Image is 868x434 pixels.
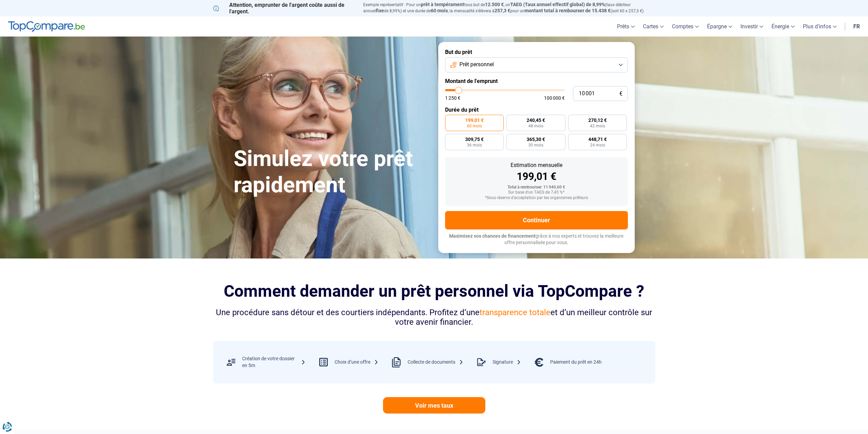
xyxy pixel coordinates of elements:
[421,2,464,7] span: prêt à tempérament
[408,359,464,366] div: Collecte de documents
[668,16,703,37] a: Comptes
[528,143,543,147] span: 30 mois
[213,308,655,327] div: Une procédure sans détour et des courtiers indépendants. Profitez d’une et d’un meilleur contrôle...
[376,8,384,13] span: fixe
[445,211,628,229] button: Continuer
[459,61,494,68] span: Prêt personnel
[799,16,841,37] a: Plus d'infos
[451,163,622,168] div: Estimation mensuelle
[363,2,655,14] p: Exemple représentatif : Pour un tous but de , un (taux débiteur annuel de 8,99%) et une durée de ...
[528,124,543,128] span: 48 mois
[465,137,484,142] span: 309,75 €
[550,359,602,366] div: Paiement du prêt en 24h
[445,78,628,84] label: Montant de l'emprunt
[525,8,610,13] span: montant total à rembourser de 15.438 €
[465,118,484,123] span: 199,01 €
[445,57,628,72] button: Prêt personnel
[480,308,550,317] span: transparence totale
[510,2,605,7] span: TAEG (Taux annuel effectif global) de 8,99%
[703,16,736,37] a: Épargne
[234,146,430,198] h1: Simulez votre prêt rapidement
[451,171,622,182] div: 199,01 €
[527,137,545,142] span: 365,30 €
[242,355,306,369] div: Création de votre dossier en 5m
[451,185,622,190] div: Total à rembourser: 11 940,60 €
[431,8,448,13] span: 60 mois
[544,96,565,100] span: 100 000 €
[445,49,628,55] label: But du prêt
[8,21,85,32] img: TopCompare
[619,91,622,97] span: €
[639,16,668,37] a: Cartes
[590,143,605,147] span: 24 mois
[588,118,607,123] span: 270,12 €
[445,96,460,100] span: 1 250 €
[588,137,607,142] span: 448,71 €
[485,2,504,7] span: 12.500 €
[445,233,628,246] p: grâce à nos experts et trouvez la meilleure offre personnalisée pour vous.
[467,143,482,147] span: 36 mois
[451,190,622,195] div: Sur base d'un TAEG de 7,45 %*
[451,196,622,200] div: *Sous réserve d'acceptation par les organismes prêteurs
[590,124,605,128] span: 42 mois
[492,359,521,366] div: Signature
[849,16,864,37] a: fr
[527,118,545,123] span: 240,45 €
[213,2,355,15] p: Attention, emprunter de l'argent coûte aussi de l'argent.
[495,8,510,13] span: 257,3 €
[449,233,535,239] span: Maximisez vos chances de financement
[335,359,379,366] div: Choix d’une offre
[467,124,482,128] span: 60 mois
[613,16,639,37] a: Prêts
[767,16,799,37] a: Énergie
[445,107,628,113] label: Durée du prêt
[736,16,767,37] a: Investir
[213,282,655,300] h2: Comment demander un prêt personnel via TopCompare ?
[383,397,485,414] a: Voir mes taux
